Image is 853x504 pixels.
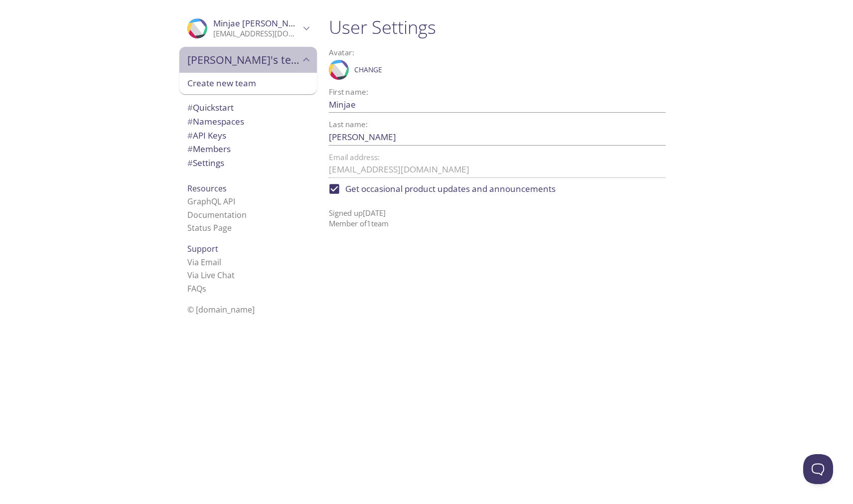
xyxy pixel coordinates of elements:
[187,102,234,113] span: Quickstart
[187,257,221,268] a: Via Email
[329,88,368,96] label: First name:
[202,283,206,294] span: s
[803,454,833,484] iframe: Help Scout Beacon - Open
[179,156,317,170] div: Team Settings
[187,183,227,194] span: Resources
[179,129,317,143] div: API Keys
[187,304,255,315] span: © [DOMAIN_NAME]
[352,62,385,78] button: Change
[187,270,235,281] a: Via Live Chat
[179,73,317,95] div: Create new team
[187,116,244,127] span: Namespaces
[187,196,235,207] a: GraphQL API
[187,209,247,220] a: Documentation
[187,53,300,67] span: [PERSON_NAME]'s team
[179,101,317,115] div: Quickstart
[329,200,666,229] p: Signed up [DATE] Member of 1 team
[179,47,317,73] div: Minjae's team
[329,121,368,128] label: Last name:
[179,12,317,45] div: Minjae Lee
[187,116,193,127] span: #
[187,143,193,155] span: #
[354,64,382,76] span: Change
[329,154,380,161] label: Email address:
[187,157,224,168] span: Settings
[187,243,218,254] span: Support
[187,283,206,294] a: FAQ
[187,130,193,141] span: #
[187,157,193,168] span: #
[213,17,309,29] span: Minjae [PERSON_NAME]
[329,49,625,56] label: Avatar:
[187,143,231,155] span: Members
[329,16,666,38] h1: User Settings
[213,29,300,39] p: [EMAIL_ADDRESS][DOMAIN_NAME]
[345,182,556,195] span: Get occasional product updates and announcements
[179,142,317,156] div: Members
[179,115,317,129] div: Namespaces
[187,102,193,113] span: #
[329,154,666,178] div: Contact us if you need to change your email
[187,77,309,90] span: Create new team
[187,130,226,141] span: API Keys
[187,222,232,233] a: Status Page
